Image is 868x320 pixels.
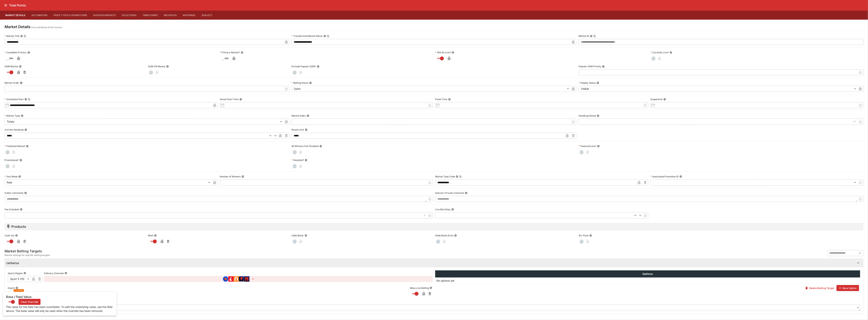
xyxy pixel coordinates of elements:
[803,285,836,291] button: Delete Betting Target
[5,179,212,186] div: Role
[5,24,30,29] h4: Market Details
[435,191,464,195] p: Internal / Private Comment
[435,98,447,101] p: Finish Time
[5,51,27,54] p: Candidate Primary
[579,81,596,84] p: Display Status
[435,208,451,211] p: Live Bet Delay
[31,26,62,29] p: Core attributes of the market
[11,224,26,229] h5: Products
[220,98,239,101] p: Actual Start Time
[239,276,244,282] img: brand
[244,276,250,282] img: brand
[5,34,19,38] p: Market Title
[292,114,306,117] p: Market Index
[5,253,50,257] span: Market settings for specific betting targets
[292,34,323,38] p: Transformed Market Name
[5,114,20,117] p: Market Type
[435,175,455,178] p: Market Type Code
[220,175,241,178] p: Number of Winners
[228,276,234,282] img: brand
[459,175,462,178] button: Copy To Clipboard
[292,158,304,162] p: Resulted?
[435,277,860,284] td: No options set
[28,11,51,20] button: Automation
[5,208,19,211] p: Fee Schedule
[5,128,24,131] p: Current Handicap
[9,3,26,7] h6: Total Points
[435,271,860,277] th: Options
[51,11,90,20] button: Price Types & Promotions
[292,128,304,131] p: Result Limit
[139,11,161,20] button: Timestamps
[6,305,114,313] p: The value for this field has been overridden. To edit the underlying value, use the field above. ...
[5,65,18,68] p: SGM Market
[435,51,451,54] p: Will Go Live?
[593,35,596,37] button: Copy To Clipboard
[579,114,596,117] p: Handicap Result
[234,276,239,282] img: brand
[148,234,153,237] p: Multi
[5,249,50,253] h5: Market Betting Targets
[5,191,23,195] p: Public Comments
[5,234,14,237] p: Cash Out
[579,145,596,148] p: Featured Line?
[44,272,64,275] p: Delivery Channels
[5,175,18,178] p: Sort Mode
[19,299,41,305] button: Clear Override
[651,98,663,101] p: Suspend At
[8,276,30,282] div: Sport 5 (15)
[292,81,309,84] p: Betting Status
[6,295,114,299] h6: Base / Feed Value
[5,98,24,101] p: Scheduled Start
[220,51,240,54] p: Primary Market?
[5,119,283,125] div: Totals
[292,65,316,68] p: Exclude Popular SGM?
[579,65,601,68] p: Popular SGM Priority
[292,234,304,237] p: Odds Boost
[327,35,330,37] button: Copy To Clipboard
[2,11,28,20] button: Market Details
[651,175,679,178] p: Associated Promotion ID
[8,272,23,275] p: Sports Region
[5,145,25,148] p: Positional Market
[410,286,429,290] p: Allow Live Betting
[15,289,23,292] span: Overridden
[8,286,15,290] p: Import
[199,11,216,20] button: Subject
[579,86,857,92] div: Visible
[579,234,589,237] p: Six-Pack
[292,145,319,148] p: All Winners Full-Dividend
[579,34,589,38] p: Market ID
[837,285,859,291] button: New Option
[435,234,453,237] p: Odds Boost Extra
[28,98,30,101] button: Copy To Clipboard
[292,86,570,92] div: Open
[223,276,228,282] img: brand
[24,35,26,37] button: Copy To Clipboard
[148,65,165,68] p: SGM OR Market
[161,11,180,20] button: Metadata
[5,81,19,84] p: Market Order
[180,11,199,20] button: Mappings
[6,261,19,265] h6: cerberus
[5,158,19,162] p: Promotional?
[2,2,9,9] button: close
[651,51,669,54] p: Currently Live?
[90,11,119,20] button: Shadow Markets
[119,11,139,20] button: Selections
